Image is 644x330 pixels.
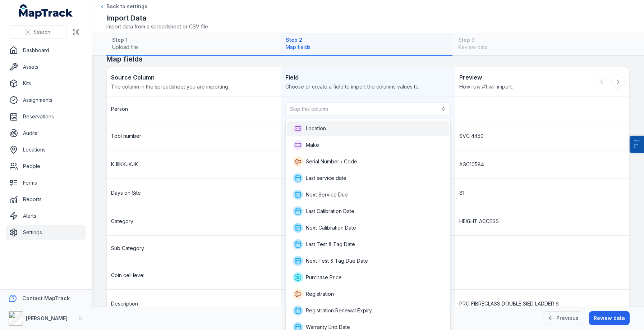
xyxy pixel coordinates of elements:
[285,102,451,116] button: Skip this column
[306,307,372,314] span: Registration Renewal Expiry
[306,191,348,198] span: Next Service Due
[306,274,342,281] span: Purchase Price
[306,158,357,165] span: Serial Number / Code
[306,208,354,215] span: Last Calibration Date
[306,125,326,132] span: Location
[306,224,356,231] span: Next Calibration Date
[306,290,334,298] span: Registration
[306,257,368,265] span: Next Test & Tag Due Date
[306,141,319,149] span: Make
[306,241,355,248] span: Last Test & Tag Date
[306,175,346,182] span: Last service date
